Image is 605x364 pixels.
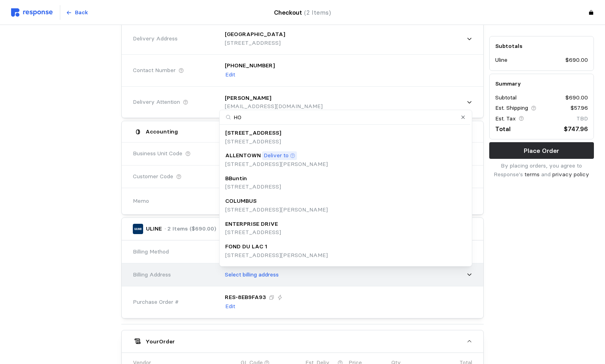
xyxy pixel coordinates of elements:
[225,70,235,80] button: Edit
[165,225,216,233] p: · 2 Items ($690.00)
[552,171,589,178] a: privacy policy
[495,56,507,65] p: Uline
[225,151,261,160] p: ALLENTOWN
[225,94,271,103] p: [PERSON_NAME]
[225,183,281,191] p: [STREET_ADDRESS]
[133,149,182,158] span: Business Unit Code
[146,337,175,346] h5: Your Order
[122,330,483,353] button: YourOrder
[304,9,331,16] span: (2 Items)
[225,39,285,48] p: [STREET_ADDRESS]
[489,142,594,159] button: Place Order
[225,302,235,311] p: Edit
[61,5,92,20] button: Back
[565,93,588,102] p: $690.00
[133,248,169,256] span: Billing Method
[565,56,588,65] p: $690.00
[225,220,278,229] p: ENTERPRISE DRIVE
[571,104,588,113] p: $57.96
[495,80,588,88] h5: Summary
[225,30,285,39] p: [GEOGRAPHIC_DATA]
[225,293,266,302] p: RES-8EB9FA93
[225,174,247,183] p: BBuntin
[495,124,511,134] p: Total
[122,218,483,240] button: ULINE· 2 Items ($690.00)
[459,114,467,121] button: Clear value
[576,114,588,123] p: TBD
[264,151,289,160] p: Deliver to
[225,61,275,70] p: [PHONE_NUMBER]
[495,93,517,102] p: Subtotal
[525,171,540,178] a: terms
[225,271,279,279] p: Select billing address
[220,110,471,125] input: Search
[225,251,328,260] p: [STREET_ADDRESS][PERSON_NAME]
[133,34,178,43] span: Delivery Address
[495,114,516,123] p: Est. Tax
[133,271,171,279] span: Billing Address
[225,206,328,214] p: [STREET_ADDRESS][PERSON_NAME]
[11,8,53,17] img: svg%3e
[133,298,179,307] span: Purchase Order #
[495,104,528,113] p: Est. Shipping
[274,8,331,17] h4: Checkout
[225,102,323,111] p: [EMAIL_ADDRESS][DOMAIN_NAME]
[225,160,328,169] p: [STREET_ADDRESS][PERSON_NAME]
[133,197,149,206] span: Memo
[122,240,483,318] div: ULINE· 2 Items ($690.00)
[225,129,281,137] p: [STREET_ADDRESS]
[524,146,559,156] p: Place Order
[489,162,594,179] p: By placing orders, you agree to Response's and
[133,98,180,107] span: Delivery Attention
[225,228,281,237] p: [STREET_ADDRESS]
[225,71,235,79] p: Edit
[495,42,588,50] h5: Subtotals
[75,8,88,17] p: Back
[564,124,588,134] p: $747.96
[146,225,162,233] p: ULINE
[225,302,235,311] button: Edit
[146,128,178,136] h5: Accounting
[133,66,176,75] span: Contact Number
[133,172,173,181] span: Customer Code
[225,242,267,251] p: FOND DU LAC 1
[225,137,281,146] p: [STREET_ADDRESS]
[225,197,257,206] p: COLUMBUS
